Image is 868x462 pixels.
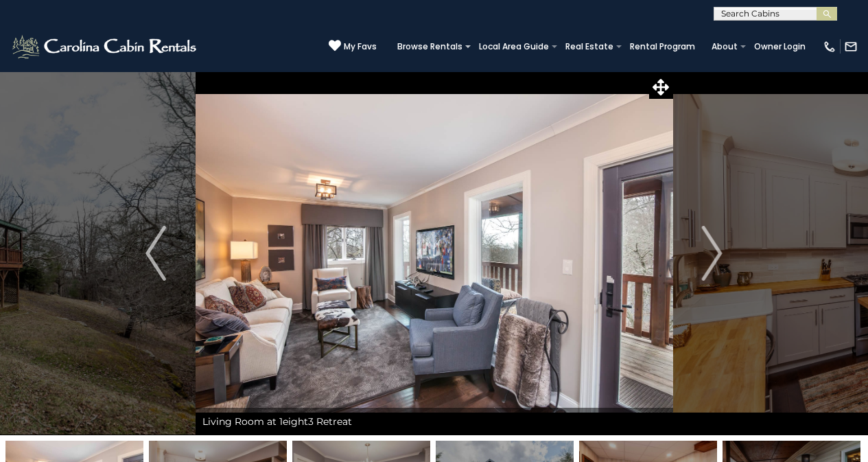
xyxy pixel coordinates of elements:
[623,37,702,56] a: Rental Program
[823,40,836,54] img: phone-regular-white.png
[145,226,166,281] img: arrow
[10,33,200,60] img: White-1-2.png
[390,37,469,56] a: Browse Rentals
[844,40,858,54] img: mail-regular-white.png
[196,408,673,435] div: Living Room at 1eight3 Retreat
[329,39,377,54] a: My Favs
[672,71,751,435] button: Next
[117,71,196,435] button: Previous
[344,41,377,53] span: My Favs
[705,37,744,56] a: About
[702,226,723,281] img: arrow
[559,37,620,56] a: Real Estate
[747,37,812,56] a: Owner Login
[472,37,556,56] a: Local Area Guide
